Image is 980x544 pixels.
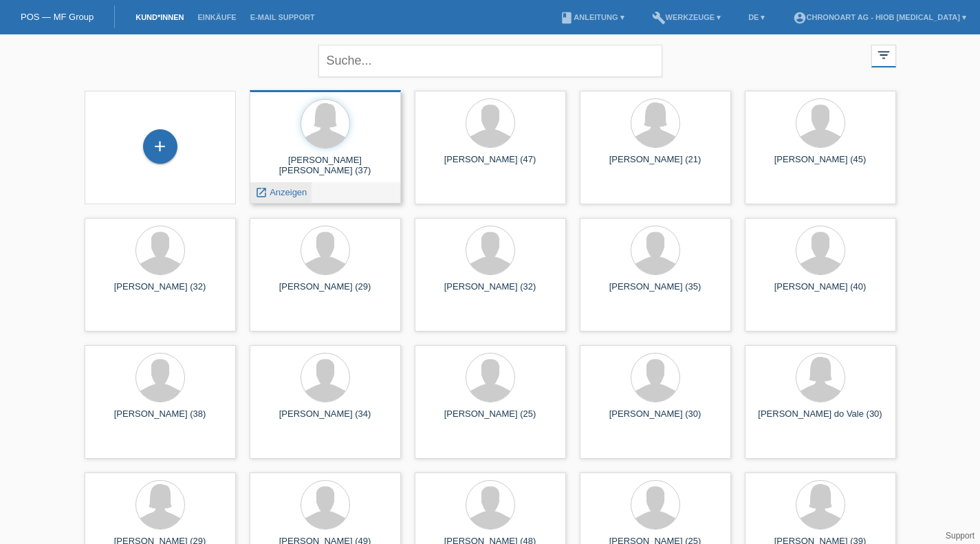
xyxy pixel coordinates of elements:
a: DE ▾ [741,13,772,21]
a: POS — MF Group [21,12,94,22]
input: Suche... [318,45,662,77]
a: bookAnleitung ▾ [553,13,631,21]
div: [PERSON_NAME] (47) [426,154,555,176]
a: buildWerkzeuge ▾ [645,13,728,21]
div: [PERSON_NAME] (40) [756,281,885,303]
div: [PERSON_NAME] (34) [261,409,390,431]
a: account_circleChronoart AG - Hiob [MEDICAL_DATA] ▾ [786,13,974,21]
div: [PERSON_NAME] do Vale (30) [756,409,885,431]
a: E-Mail Support [243,13,322,21]
div: [PERSON_NAME] (32) [96,281,225,303]
a: Einkäufe [190,13,243,21]
i: filter_list [876,47,891,63]
a: launch Anzeigen [255,187,307,197]
div: [PERSON_NAME] (21) [591,154,720,176]
i: book [560,11,574,25]
span: Anzeigen [270,187,307,197]
i: account_circle [793,11,807,25]
a: Support [946,531,974,541]
a: Kund*innen [129,13,190,21]
div: [PERSON_NAME] (29) [261,281,390,303]
div: [PERSON_NAME] (25) [426,409,555,431]
div: [PERSON_NAME] (38) [96,409,225,431]
div: [PERSON_NAME] (30) [591,409,720,431]
i: launch [255,186,268,199]
div: [PERSON_NAME] (32) [426,281,555,303]
i: build [652,11,666,25]
div: [PERSON_NAME] (35) [591,281,720,303]
div: [PERSON_NAME] (45) [756,154,885,176]
div: Kund*in hinzufügen [144,135,177,158]
div: [PERSON_NAME] [PERSON_NAME] (37) [261,155,390,177]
